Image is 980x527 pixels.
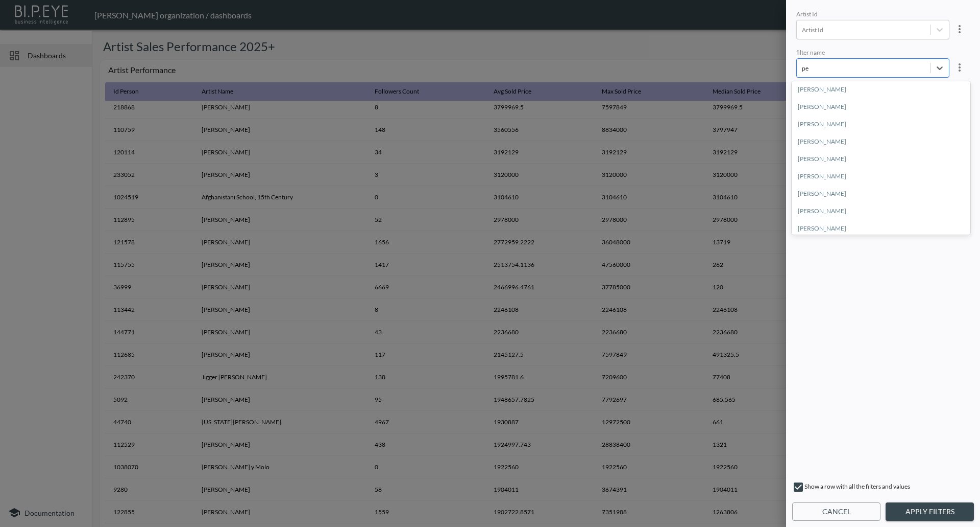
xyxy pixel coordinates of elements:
[792,481,974,497] div: Show a row with all the filters and values
[792,186,970,203] span: Astolfo Petrazzi
[792,151,970,167] div: [PERSON_NAME]
[796,49,949,58] div: filter name
[792,116,970,132] div: [PERSON_NAME]
[792,168,970,186] span: Armand Petersen
[792,220,970,238] span: Bumpei Akaji
[949,57,970,78] button: more
[792,168,970,184] div: [PERSON_NAME]
[792,151,970,168] span: Antonio López García
[792,203,970,220] span: Beverly Pepper
[792,502,880,521] button: Cancel
[886,502,974,521] button: Apply Filters
[792,186,970,201] div: [PERSON_NAME]
[949,19,970,39] button: more
[792,203,970,219] div: [PERSON_NAME]
[792,220,970,236] div: [PERSON_NAME]
[792,133,970,151] span: Andrew Peters
[792,81,970,97] div: [PERSON_NAME]
[792,99,970,114] div: [PERSON_NAME]
[792,116,970,133] span: Alicia Penalba
[792,99,970,116] span: Alexander Archipenko
[792,81,970,99] span: Adam Pendleton
[792,133,970,149] div: [PERSON_NAME]
[796,10,949,20] div: Artist Id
